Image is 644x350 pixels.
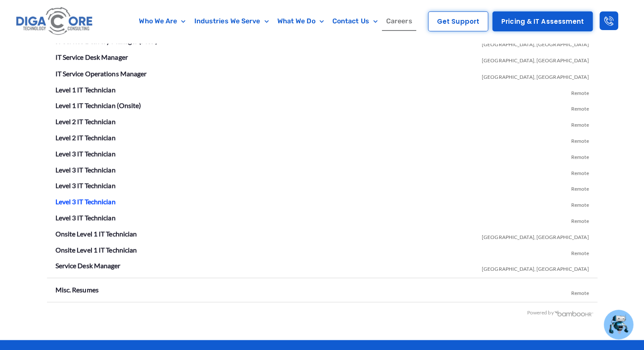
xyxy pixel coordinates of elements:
[14,4,95,39] img: Digacore logo 1
[55,197,116,205] a: Level 3 IT Technician
[571,163,589,179] span: Remote
[571,131,589,147] span: Remote
[55,85,116,93] a: Level 1 IT Technician
[55,53,128,61] a: IT Service Desk Manager
[382,11,417,31] a: Careers
[273,11,328,31] a: What We Do
[571,179,589,195] span: Remote
[129,11,422,31] nav: Menu
[428,11,488,31] a: Get Support
[571,83,589,99] span: Remote
[55,285,99,293] a: Misc. Resumes
[55,181,116,189] a: Level 3 IT Technician
[55,149,116,157] a: Level 3 IT Technician
[482,51,589,67] span: [GEOGRAPHIC_DATA], [GEOGRAPHIC_DATA]
[482,259,589,275] span: [GEOGRAPHIC_DATA], [GEOGRAPHIC_DATA]
[571,195,589,211] span: Remote
[135,11,190,31] a: Who We Are
[482,67,589,83] span: [GEOGRAPHIC_DATA], [GEOGRAPHIC_DATA]
[501,18,584,25] span: Pricing & IT Assessment
[571,147,589,163] span: Remote
[55,229,137,237] a: Onsite Level 1 IT Technician
[55,213,116,221] a: Level 3 IT Technician
[190,11,273,31] a: Industries We Serve
[55,245,137,253] a: Onsite Level 1 IT Technician
[571,243,589,259] span: Remote
[437,18,479,25] span: Get Support
[482,227,589,243] span: [GEOGRAPHIC_DATA], [GEOGRAPHIC_DATA]
[492,11,593,31] a: Pricing & IT Assessment
[55,261,121,269] a: Service Desk Manager
[55,69,147,77] a: IT Service Operations Manager
[55,165,116,173] a: Level 3 IT Technician
[571,115,589,131] span: Remote
[571,283,589,299] span: Remote
[55,133,116,141] a: Level 2 IT Technician
[554,309,594,316] img: BambooHR - HR software
[571,211,589,227] span: Remote
[55,101,141,109] a: Level 1 IT Technician (Onsite)
[47,306,594,319] div: Powered by
[571,99,589,115] span: Remote
[55,117,116,125] a: Level 2 IT Technician
[328,11,382,31] a: Contact Us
